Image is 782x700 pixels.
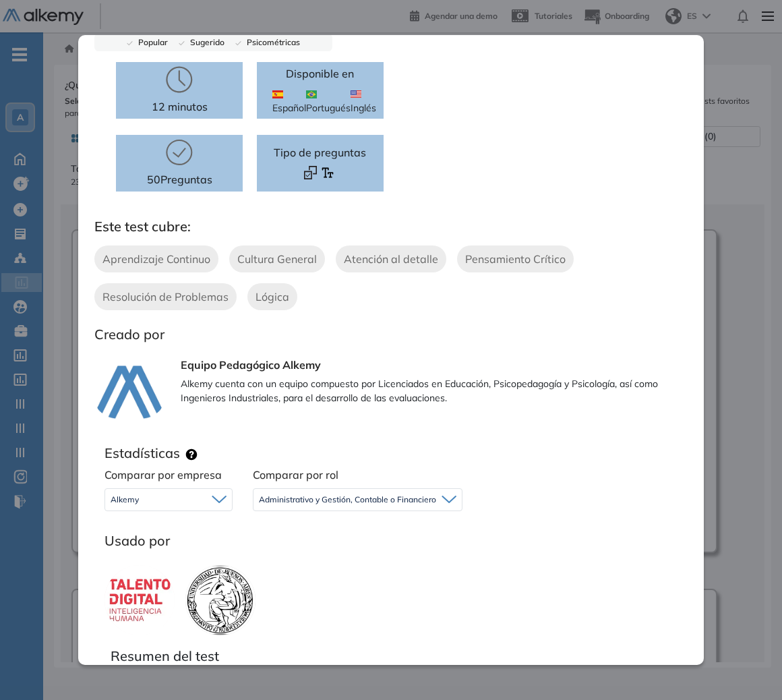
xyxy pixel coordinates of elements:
[351,90,361,98] img: USA
[351,87,376,115] span: Inglés
[111,494,139,505] span: Alkemy
[272,87,306,115] span: Español
[102,251,210,267] span: Aprendizaje Continuo
[259,494,436,505] span: Administrativo y Gestión, Contable o Financiero
[344,251,438,267] span: Atención al detalle
[133,37,168,47] span: Popular
[306,90,317,98] img: BRA
[304,166,317,179] img: Format test logo
[94,326,688,343] h3: Creado por
[286,65,354,82] p: Disponible en
[185,37,224,47] span: Sugerido
[272,90,283,98] img: ESP
[181,359,688,372] h3: Equipo Pedagógico Alkemy
[253,468,338,482] span: Comparar por rol
[111,646,671,666] p: Resumen del test
[102,289,229,305] span: Resolución de Problemas
[237,251,317,267] span: Cultura General
[321,166,334,179] img: Format test logo
[104,445,180,461] h3: Estadísticas
[306,87,351,115] span: Portugués
[104,565,175,635] img: company-logo
[94,218,688,235] h3: Este test cubre:
[147,171,212,187] p: 50 Preguntas
[104,468,222,482] span: Comparar por empresa
[465,251,566,267] span: Pensamiento Crítico
[104,533,381,549] h3: Usado por
[255,289,289,305] span: Lógica
[152,98,208,115] p: 12 minutos
[181,377,688,405] p: Alkemy cuenta con un equipo compuesto por Licenciados en Educación, Psicopedagogía y Psicología, ...
[274,144,366,161] span: Tipo de preguntas
[94,359,164,429] img: author-avatar
[185,565,255,635] img: company-logo
[241,37,300,47] span: Psicométricas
